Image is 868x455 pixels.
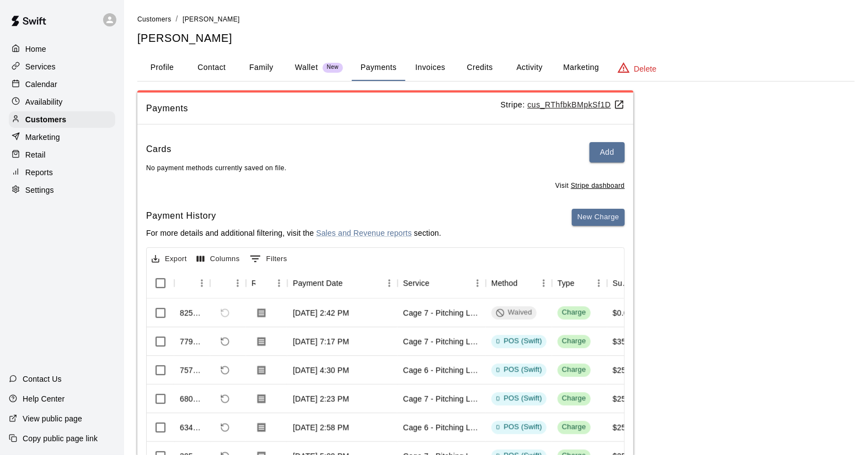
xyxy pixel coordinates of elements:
[23,393,65,404] p: Help Center
[216,361,234,380] span: Refund payment
[23,433,98,444] p: Copy public page link
[180,336,205,347] div: 779710
[9,41,115,57] a: Home
[293,365,349,376] div: Aug 15, 2025, 4:30 PM
[613,268,630,299] div: Subtotal
[562,393,586,404] div: Charge
[237,55,286,81] button: Family
[552,268,607,299] div: Type
[25,44,46,55] p: Home
[554,55,608,81] button: Marketing
[613,393,637,404] div: $25.00
[496,393,542,404] div: POS (Swift)
[535,275,552,291] button: Menu
[591,275,607,291] button: Menu
[229,275,246,291] button: Menu
[571,182,625,189] a: Stripe dashboard
[496,307,532,318] div: Waived
[180,393,205,404] div: 680048
[246,268,287,299] div: Receipt
[9,58,115,75] a: Services
[405,55,455,81] button: Invoices
[403,393,480,404] div: Cage 7 - Pitching Lane or 70' Cage for live at-bats
[251,418,271,437] button: Download Receipt
[613,422,637,433] div: $25.00
[137,55,187,81] button: Profile
[174,268,210,299] div: Id
[323,64,343,71] span: New
[25,61,56,72] p: Services
[562,336,586,346] div: Charge
[316,229,411,237] a: Sales and Revenue reports
[216,332,234,351] span: Refund payment
[23,373,62,384] p: Contact Us
[251,360,271,380] button: Download Receipt
[25,132,60,143] p: Marketing
[9,129,115,145] a: Marketing
[403,336,480,347] div: Cage 7 - Pitching Lane or 70' Cage for live at-bats
[287,268,398,299] div: Payment Date
[613,365,637,376] div: $25.00
[505,55,554,81] button: Activity
[9,147,115,163] a: Retail
[25,114,66,125] p: Customers
[518,275,533,291] button: Sort
[381,275,398,291] button: Menu
[469,275,486,291] button: Menu
[562,307,586,318] div: Charge
[558,268,575,299] div: Type
[293,307,349,318] div: Sep 19, 2025, 2:42 PM
[25,96,63,107] p: Availability
[146,142,172,162] h6: Cards
[251,389,271,409] button: Download Receipt
[528,100,625,109] u: cus_RThfbkBMpkSf1D
[496,422,542,432] div: POS (Swift)
[146,227,441,239] p: For more details and additional filtering, visit the section.
[25,185,54,196] p: Settings
[9,76,115,93] a: Calendar
[137,55,855,81] div: basic tabs example
[613,336,637,347] div: $35.00
[251,268,255,299] div: Receipt
[137,31,855,46] h5: [PERSON_NAME]
[187,55,237,81] button: Contact
[25,149,46,160] p: Retail
[180,365,205,376] div: 757733
[271,275,287,291] button: Menu
[146,209,441,223] h6: Payment History
[9,94,115,110] a: Availability
[293,393,349,404] div: Jul 2, 2025, 2:23 PM
[216,389,234,408] span: Refund payment
[9,111,115,128] a: Customers
[293,422,349,433] div: Jun 6, 2025, 2:58 PM
[180,307,205,318] div: 825425
[194,251,243,268] button: Select columns
[210,268,246,299] div: Refund
[251,332,271,351] button: Download Receipt
[295,62,318,73] p: Wallet
[25,167,53,178] p: Reports
[9,164,115,181] a: Reports
[251,303,271,323] button: Download Receipt
[613,307,633,318] div: $0.00
[146,101,501,116] span: Payments
[216,418,234,437] span: Refund payment
[176,13,178,25] li: /
[572,209,625,226] button: New Charge
[9,182,115,198] a: Settings
[137,15,172,23] span: Customers
[403,307,480,318] div: Cage 7 - Pitching Lane or 70' Cage for live at-bats
[398,268,486,299] div: Service
[23,413,82,424] p: View public page
[247,250,290,268] button: Show filters
[403,268,430,299] div: Service
[293,268,343,299] div: Payment Date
